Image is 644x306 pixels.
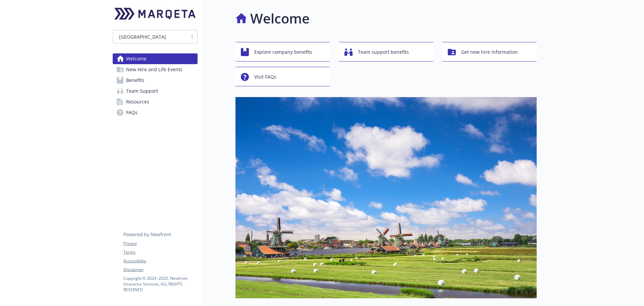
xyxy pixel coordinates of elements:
[126,64,182,75] span: New Hire and Life Events
[113,75,198,86] a: Benefits
[339,42,433,61] button: Team support benefits
[119,33,166,40] span: [GEOGRAPHIC_DATA]
[254,71,276,83] span: Visit FAQs
[358,46,409,58] span: Team support benefits
[126,107,138,118] span: FAQs
[250,8,310,29] h1: Welcome
[123,258,197,264] a: Accessibility
[123,267,197,273] a: Disclaimer
[113,86,198,96] a: Team Support
[123,275,197,293] p: Copyright © 2024 - 2025 , Newfront Insurance Services, ALL RIGHTS RESERVED
[235,42,330,61] button: Explore company benefits
[235,97,537,298] img: overview page banner
[126,86,158,96] span: Team Support
[113,53,198,64] a: Welcome
[113,64,198,75] a: New Hire and Life Events
[442,42,537,61] button: Get new hire information
[113,107,198,118] a: FAQs
[116,33,184,40] span: [GEOGRAPHIC_DATA]
[235,67,330,86] button: Visit FAQs
[126,53,147,64] span: Welcome
[123,241,197,247] a: Privacy
[461,46,518,58] span: Get new hire information
[113,96,198,107] a: Resources
[126,75,144,86] span: Benefits
[254,46,312,58] span: Explore company benefits
[126,96,149,107] span: Resources
[123,249,197,255] a: Terms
